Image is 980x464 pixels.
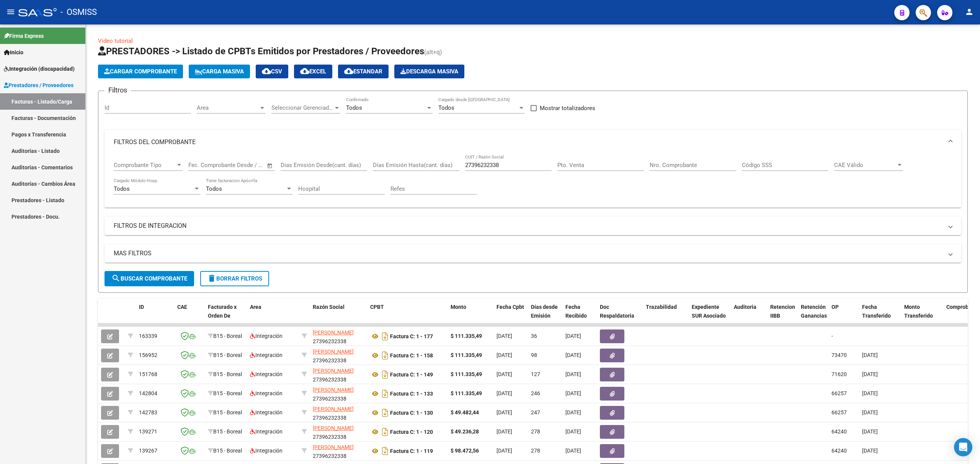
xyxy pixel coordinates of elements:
[207,275,262,282] span: Borrar Filtros
[139,390,157,396] span: 142804
[859,299,901,333] datatable-header-cell: Fecha Transferido
[98,46,424,57] span: PRESTADORES -> Listado de CPBTs Emitidos por Prestadores / Proveedores
[904,304,933,319] span: Monto Transferido
[562,299,597,333] datatable-header-cell: Fecha Recibido
[862,371,878,377] span: [DATE]
[313,328,364,344] div: 27396232338
[250,304,261,310] span: Area
[380,445,390,457] i: Descargar documento
[565,409,581,415] span: [DATE]
[862,448,878,454] span: [DATE]
[565,371,581,377] span: [DATE]
[497,409,512,415] span: [DATE]
[497,448,512,454] span: [DATE]
[954,438,972,456] div: Open Intercom Messenger
[139,333,157,339] span: 163339
[451,409,479,415] strong: $ 49.482,44
[531,304,558,319] span: Días desde Emisión
[390,410,433,416] strong: Factura C: 1 - 130
[565,428,581,435] span: [DATE]
[313,387,354,393] span: [PERSON_NAME]
[367,299,448,333] datatable-header-cell: CPBT
[380,407,390,419] i: Descargar documento
[831,333,833,339] span: -
[831,428,847,435] span: 64240
[767,299,798,333] datatable-header-cell: Retencion IIBB
[313,443,364,459] div: 27396232338
[390,429,433,435] strong: Factura C: 1 - 120
[6,7,15,16] mat-icon: menu
[540,104,595,113] span: Mostrar totalizadores
[497,333,512,339] span: [DATE]
[451,304,466,310] span: Monto
[451,371,482,377] strong: $ 111.335,49
[565,390,581,396] span: [DATE]
[313,444,354,450] span: [PERSON_NAME]
[139,409,157,415] span: 142783
[139,371,157,377] span: 151768
[901,299,943,333] datatable-header-cell: Monto Transferido
[862,428,878,435] span: [DATE]
[497,304,524,310] span: Fecha Cpbt
[448,299,493,333] datatable-header-cell: Monto
[114,222,943,230] mat-panel-title: FILTROS DE INTEGRACION
[390,448,433,454] strong: Factura C: 1 - 119
[380,388,390,400] i: Descargar documento
[451,428,479,435] strong: $ 49.236,28
[310,299,367,333] datatable-header-cell: Razón Social
[424,49,442,56] span: (alt+q)
[213,409,242,415] span: B15 - Boreal
[111,275,187,282] span: Buscar Comprobante
[300,68,326,75] span: EXCEL
[114,138,943,146] mat-panel-title: FILTROS DEL COMPROBANTE
[344,67,353,76] mat-icon: cloud_download
[313,425,354,431] span: [PERSON_NAME]
[177,304,187,310] span: CAE
[338,65,389,78] button: Estandar
[139,304,144,310] span: ID
[597,299,643,333] datatable-header-cell: Doc Respaldatoria
[266,161,274,170] button: Open calendar
[370,304,384,310] span: CPBT
[98,37,133,44] a: Video tutorial
[451,352,482,358] strong: $ 111.335,49
[531,352,537,358] span: 98
[400,68,458,75] span: Descarga Masiva
[250,448,283,454] span: Integración
[313,367,364,383] div: 27396232338
[831,304,839,310] span: OP
[497,352,512,358] span: [DATE]
[565,304,587,319] span: Fecha Recibido
[60,4,97,21] span: - OSMISS
[197,104,259,111] span: Area
[344,68,382,75] span: Estandar
[247,299,299,333] datatable-header-cell: Area
[862,304,891,319] span: Fecha Transferido
[390,372,433,378] strong: Factura C: 1 - 149
[451,448,479,454] strong: $ 98.472,56
[174,299,205,333] datatable-header-cell: CAE
[250,371,283,377] span: Integración
[831,352,847,358] span: 73470
[313,329,354,336] span: [PERSON_NAME]
[394,65,464,78] button: Descarga Masiva
[200,271,269,286] button: Borrar Filtros
[256,65,288,78] button: CSV
[4,81,73,89] span: Prestadores / Proveedores
[390,391,433,397] strong: Factura C: 1 - 133
[111,274,121,283] mat-icon: search
[390,333,433,339] strong: Factura C: 1 - 177
[213,390,242,396] span: B15 - Boreal
[213,448,242,454] span: B15 - Boreal
[531,371,540,377] span: 127
[451,390,482,396] strong: $ 111.335,49
[313,405,364,421] div: 27396232338
[862,409,878,415] span: [DATE]
[497,428,512,435] span: [DATE]
[189,65,250,78] button: Carga Masiva
[105,271,194,286] button: Buscar Comprobante
[438,104,454,111] span: Todos
[493,299,528,333] datatable-header-cell: Fecha Cpbt
[831,390,847,396] span: 66257
[731,299,767,333] datatable-header-cell: Auditoria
